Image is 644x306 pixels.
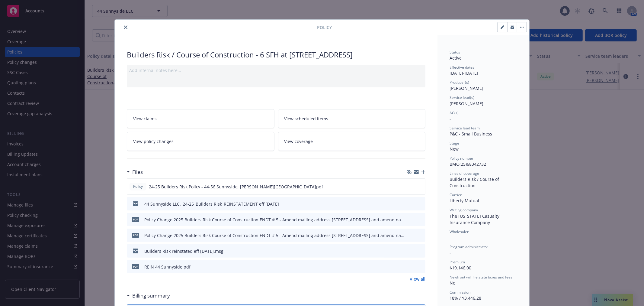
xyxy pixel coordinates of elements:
span: Service lead team [450,125,480,131]
span: Wholesaler [450,229,469,234]
div: Add internal notes here... [129,67,423,73]
button: download file [408,232,413,239]
span: View policy changes [133,138,174,145]
span: P&C - Small Business [450,131,492,137]
span: BMO(25)68342732 [450,161,486,167]
span: View coverage [284,138,313,145]
span: 24-25 Builders Risk Policy - 44-56 Sunnyside, [PERSON_NAME][GEOGRAPHIC_DATA]pdf [149,184,323,190]
span: The [US_STATE] Casualty Insurance Company [450,213,501,225]
button: preview file [418,248,423,254]
span: Lines of coverage [450,171,479,176]
button: preview file [418,264,423,270]
span: Policy number [450,156,473,161]
span: [PERSON_NAME] [450,85,483,91]
span: Producer(s) [450,80,469,85]
div: Builders Risk reinstated eff [DATE].msg [144,248,223,254]
span: pdf [132,264,139,269]
a: View all [410,276,425,282]
span: Premium [450,259,465,265]
span: AC(s) [450,110,459,116]
button: download file [408,201,413,207]
span: - [450,235,451,240]
button: download file [408,216,413,223]
span: New [450,146,459,152]
a: View policy changes [127,132,274,151]
a: View coverage [278,132,426,151]
button: preview file [418,232,423,239]
span: Carrier [450,192,462,197]
span: Service lead(s) [450,95,474,100]
h3: Files [132,168,143,176]
span: Liberty Mutual [450,198,479,203]
span: Writing company [450,207,478,213]
div: REIN 44 Sunnyside.pdf [144,264,191,270]
span: Program administrator [450,244,488,249]
span: No [450,280,455,286]
div: [DATE] - [DATE] [450,65,517,76]
span: pdf [132,233,139,237]
span: Active [450,55,462,61]
div: Builders Risk / Course of Construction - 6 SFH at [STREET_ADDRESS] [127,50,425,60]
div: Builders Risk / Course of Construction [450,176,517,189]
span: View claims [133,116,157,122]
span: Policy [317,24,332,31]
a: View claims [127,109,274,128]
button: preview file [417,184,423,190]
button: download file [408,248,413,254]
span: 18% / $3,446.28 [450,295,481,301]
div: Policy Change 2025 Builders Risk Course of Construction ENDT # 5 - Amend mailing address [STREET_... [144,216,405,223]
a: View scheduled items [278,109,426,128]
button: close [122,24,129,31]
span: Commission [450,290,470,295]
span: - [450,116,451,122]
button: preview file [418,201,423,207]
div: Billing summary [127,292,170,300]
span: [PERSON_NAME] [450,101,483,106]
span: pdf [132,217,139,222]
span: Policy [132,184,144,189]
button: download file [408,184,412,190]
div: Policy Change 2025 Builders Risk Course of Construction ENDT # 5 - Amend mailing address [STREET_... [144,232,405,239]
span: Newfront will file state taxes and fees [450,275,512,280]
span: $19,146.00 [450,265,471,271]
span: - [450,250,451,256]
h3: Billing summary [132,292,170,300]
div: 44 Sunnyside LLC._24-25_Builders Risk_REINSTATEMENT eff [DATE] [144,201,279,207]
div: Files [127,168,143,176]
span: Status [450,50,460,55]
span: View scheduled items [284,116,328,122]
button: download file [408,264,413,270]
button: preview file [418,216,423,223]
span: Stage [450,141,459,146]
span: Effective dates [450,65,474,70]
